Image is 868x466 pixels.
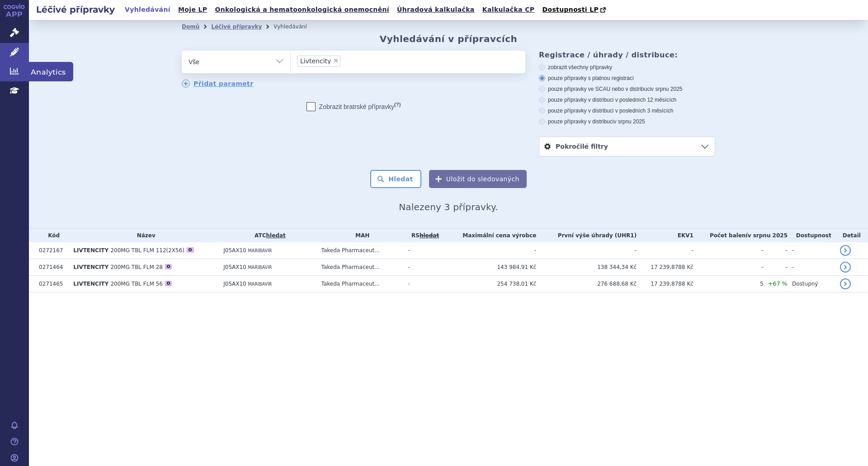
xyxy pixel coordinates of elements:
[29,62,73,81] span: Analytics
[420,232,439,239] a: vyhledávání neobsahuje žádnou platnou referenční skupinu
[840,262,851,273] a: detail
[110,247,184,254] span: 200MG TBL FLM 112(2X56)
[536,242,637,259] td: -
[370,170,421,188] button: Hledat
[248,282,272,287] span: MARIBAVIR
[248,265,272,270] span: MARIBAVIR
[613,118,645,125] span: v srpnu 2025
[73,264,108,270] span: LIVTENCITY
[420,232,439,239] del: hledat
[317,276,404,292] td: Takeda Pharmaceut...
[380,33,518,44] h2: Vyhledávání v přípravcích
[223,264,246,270] span: J05AX10
[34,229,69,242] th: Kód
[539,118,715,125] label: pouze přípravky v distribuci
[693,259,764,276] td: -
[840,245,851,256] a: detail
[788,242,835,259] td: -
[637,242,693,259] td: -
[637,276,693,292] td: 17 239,8788 Kč
[542,6,599,13] span: Dostupnosti LP
[266,232,285,239] a: hledat
[317,242,404,259] td: Takeda Pharmaceut...
[122,4,173,16] a: Vyhledávání
[394,4,477,16] a: Úhradová kalkulačka
[399,202,498,212] span: Nalezeny 3 přípravky.
[404,276,442,292] td: -
[219,229,316,242] th: ATC
[110,264,162,270] span: 200MG TBL FLM 28
[394,102,401,108] abbr: (?)
[274,20,319,33] li: Vyhledávání
[637,259,693,276] td: 17 239,8788 Kč
[187,247,194,253] div: O
[404,242,442,259] td: -
[693,242,764,259] td: -
[651,86,682,92] span: v srpnu 2025
[343,55,348,66] input: Livtencity
[110,281,162,287] span: 200MG TBL FLM 56
[840,278,851,289] a: detail
[442,242,536,259] td: -
[182,24,199,30] a: Domů
[307,102,401,111] label: Zobrazit bratrské přípravky
[539,75,715,82] label: pouze přípravky s platnou registrací
[788,259,835,276] td: -
[539,64,715,71] label: zobrazit všechny přípravky
[693,276,764,292] td: 5
[764,242,788,259] td: -
[34,259,69,276] td: 0271464
[223,281,246,287] span: J05AX10
[73,281,108,287] span: LIVTENCITY
[539,85,715,93] label: pouze přípravky ve SCAU nebo v distribuci
[442,229,536,242] th: Maximální cena výrobce
[480,4,538,16] a: Kalkulačka CP
[212,4,392,16] a: Onkologická a hematoonkologická onemocnění
[73,247,108,254] span: LIVTENCITY
[693,229,788,242] th: Počet balení
[442,276,536,292] td: 254 738,01 Kč
[69,229,219,242] th: Název
[768,280,788,287] span: +67 %
[788,276,835,292] td: Dostupný
[404,259,442,276] td: -
[211,24,262,30] a: Léčivé přípravky
[536,259,637,276] td: 138 344,34 Kč
[835,229,868,242] th: Detail
[536,229,637,242] th: První výše úhrady (UHR1)
[34,276,69,292] td: 0271465
[404,229,442,242] th: RS
[300,58,331,64] span: Livtencity
[536,276,637,292] td: 276 688,68 Kč
[539,96,715,104] label: pouze přípravky v distribuci v posledních 12 měsících
[165,281,172,286] div: O
[442,259,536,276] td: 143 984,91 Kč
[539,4,610,16] a: Dostupnosti LP
[317,229,404,242] th: MAH
[29,3,122,16] h2: Léčivé přípravky
[748,232,788,239] span: v srpnu 2025
[539,51,715,59] h3: Registrace / úhrady / distribuce:
[429,170,527,188] button: Uložit do sledovaných
[539,107,715,114] label: pouze přípravky v distribuci v posledních 3 měsících
[223,247,246,254] span: J05AX10
[317,259,404,276] td: Takeda Pharmaceut...
[182,80,254,88] a: Přidat parametr
[175,4,210,16] a: Moje LP
[539,137,715,156] a: Pokročilé filtry
[248,248,272,253] span: MARIBAVIR
[788,229,835,242] th: Dostupnost
[637,229,693,242] th: EKV1
[165,264,172,269] div: O
[764,259,788,276] td: -
[34,242,69,259] td: 0272167
[333,58,339,63] span: ×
